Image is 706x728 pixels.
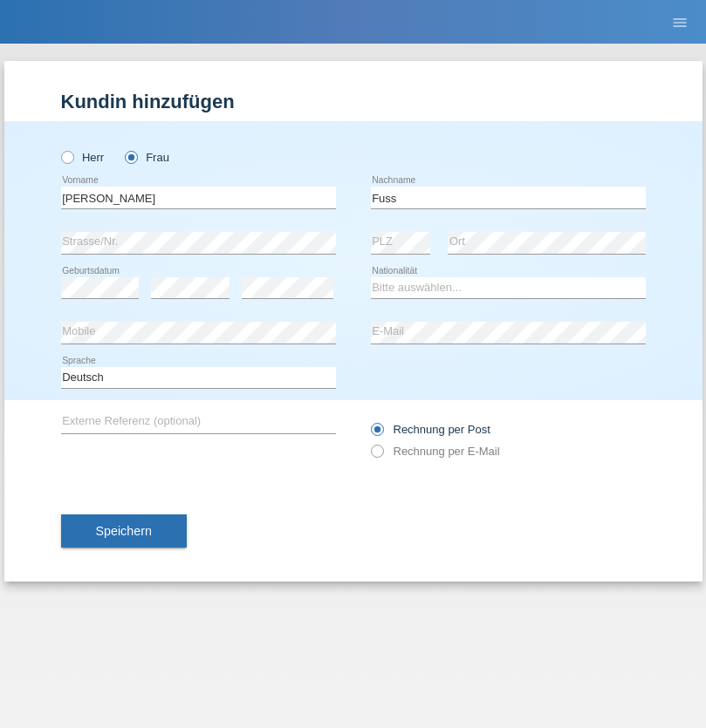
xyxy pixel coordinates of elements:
[61,91,646,112] h1: Kundin hinzufügen
[671,14,689,31] i: menu
[662,17,697,27] a: menu
[371,423,490,436] label: Rechnung per Post
[125,151,136,162] input: Frau
[61,151,72,162] input: Herr
[371,445,500,458] label: Rechnung per E-Mail
[61,151,105,164] label: Herr
[125,151,169,164] label: Frau
[371,423,382,445] input: Rechnung per Post
[96,524,152,538] span: Speichern
[371,445,382,466] input: Rechnung per E-Mail
[61,514,187,548] button: Speichern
